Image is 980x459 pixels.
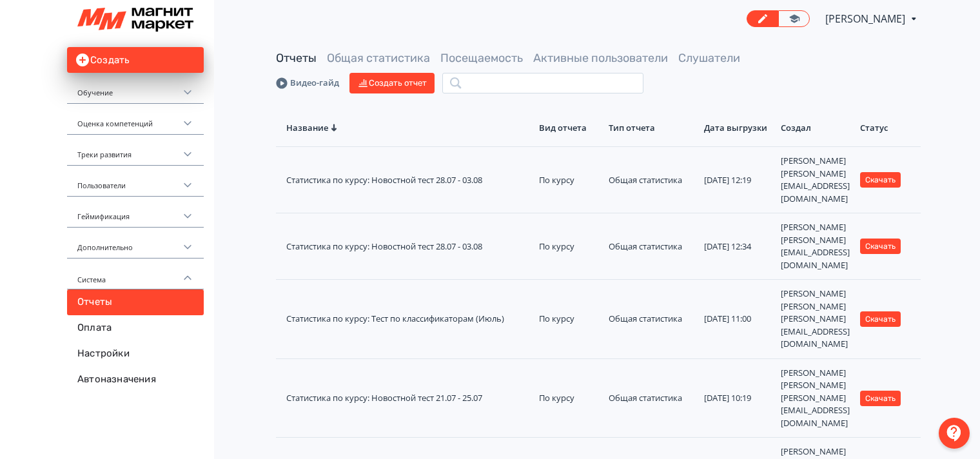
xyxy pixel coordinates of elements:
a: Посещаемость [440,51,523,65]
a: Отчеты [276,51,317,65]
div: Дата выгрузки [704,122,770,133]
div: Обучение [67,73,204,104]
div: Общая статистика [609,240,694,253]
img: https://files.teachbase.ru/system/slaveaccount/57079/logo/medium-e76e9250e9e9211827b1f0905568c702... [77,8,193,32]
div: Статистика по курсу: Новостной тест 28.07 - 03.08 [286,240,529,253]
div: Общая статистика [609,174,694,187]
a: Отчеты [67,289,204,315]
div: Пользователи [67,166,204,197]
a: Общая статистика [327,51,430,65]
div: Фаляхова Зульфия falyakhova_zm@magnit.ru [781,288,850,351]
div: По курсу [539,313,598,326]
a: Скачать [860,392,901,404]
a: Скачать [860,240,901,251]
div: По курсу [539,240,598,253]
a: Автоназначения [67,367,204,393]
div: Статистика по курсу: Новостной тест 28.07 - 03.08 [286,174,529,187]
div: Общая статистика [609,392,694,405]
button: Скачать [860,172,901,188]
div: По курсу [539,392,598,405]
div: Создал [781,122,850,133]
div: Статистика по курсу: Новостной тест 21.07 - 25.07 [286,392,529,405]
div: [DATE] 12:19 [704,174,770,187]
div: Треки развития [67,135,204,166]
a: Скачать [860,313,901,324]
button: Создать [67,47,204,73]
div: Общая статистика [609,313,694,326]
a: Оплата [67,315,204,341]
div: Оценка компетенций [67,104,204,135]
div: Дополнительно [67,228,204,259]
div: Моргунова Анастасия morgunova_ap@magnit.ru [781,221,850,271]
button: Создать отчет [349,73,435,93]
div: Моргунова Анастасия morgunova_ap@magnit.ru [781,155,850,205]
button: Скачать [860,311,901,327]
div: Вид отчета [539,122,598,133]
a: Настройки [67,341,204,367]
a: Активные пользователи [533,51,668,65]
div: [DATE] 10:19 [704,392,770,405]
div: [DATE] 11:00 [704,313,770,326]
a: Слушатели [678,51,740,65]
div: Тип отчета [609,122,694,133]
div: [DATE] 12:34 [704,240,770,253]
div: Геймификация [67,197,204,228]
div: По курсу [539,174,598,187]
a: Скачать [860,173,901,185]
a: Видео-гайд [276,77,339,90]
button: Скачать [860,391,901,406]
a: Переключиться в режим ученика [778,10,810,27]
div: Статус [860,122,910,133]
span: Анастасия Моргунова [825,11,907,26]
button: Скачать [860,239,901,254]
span: Название [286,122,328,133]
div: Система [67,259,204,289]
div: Фаляхова Зульфия falyakhova_zm@magnit.ru [781,367,850,430]
div: Статистика по курсу: Тест по классификаторам (Июль) [286,313,529,326]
